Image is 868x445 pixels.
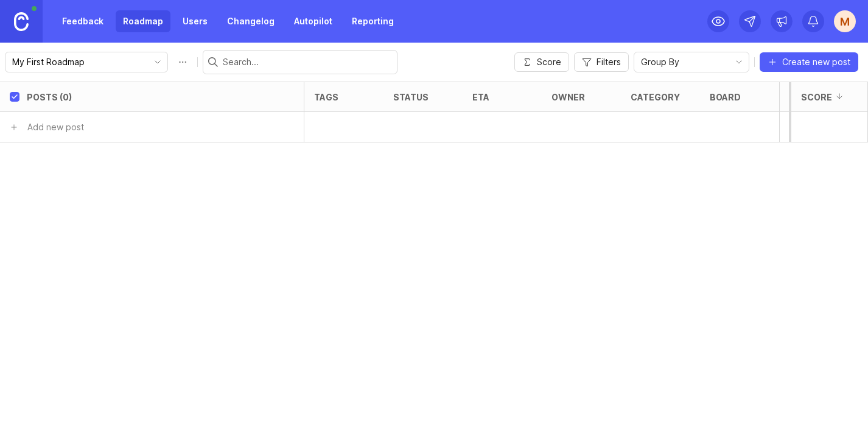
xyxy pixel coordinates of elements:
[14,12,29,31] img: Canny Home
[27,121,84,134] div: Add new post
[472,93,489,102] div: eta
[223,55,392,69] input: Search...
[634,52,749,72] div: toggle menu
[148,57,167,67] svg: toggle icon
[574,52,629,72] button: Filters
[173,52,192,72] button: Roadmap options
[551,93,585,102] div: owner
[710,93,741,102] div: board
[314,93,338,102] div: tags
[729,57,749,67] svg: toggle icon
[597,56,621,68] span: Filters
[801,93,832,102] div: Score
[514,52,569,72] button: Score
[175,10,215,32] a: Users
[834,10,856,32] button: M
[12,55,147,69] input: My First Roadmap
[393,93,429,102] div: status
[537,56,561,68] span: Score
[287,10,340,32] a: Autopilot
[5,52,168,72] div: toggle menu
[220,10,282,32] a: Changelog
[631,93,680,102] div: category
[782,56,850,68] span: Create new post
[27,93,72,102] div: Posts (0)
[116,10,170,32] a: Roadmap
[641,55,679,69] span: Group By
[760,52,858,72] button: Create new post
[345,10,401,32] a: Reporting
[55,10,111,32] a: Feedback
